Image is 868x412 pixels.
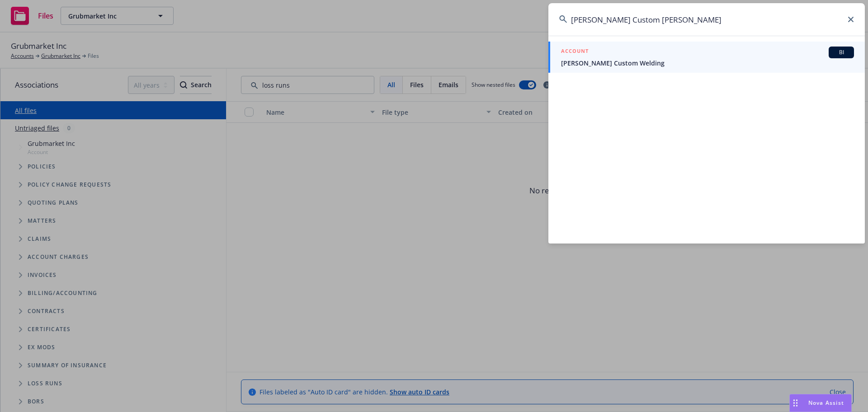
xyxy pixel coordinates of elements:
[561,58,854,68] span: [PERSON_NAME] Custom Welding
[548,3,865,36] input: Search...
[832,48,850,56] span: BI
[789,394,852,412] button: Nova Assist
[561,47,589,57] h5: ACCOUNT
[808,399,844,407] span: Nova Assist
[548,42,865,73] a: ACCOUNTBI[PERSON_NAME] Custom Welding
[790,394,801,412] div: Drag to move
